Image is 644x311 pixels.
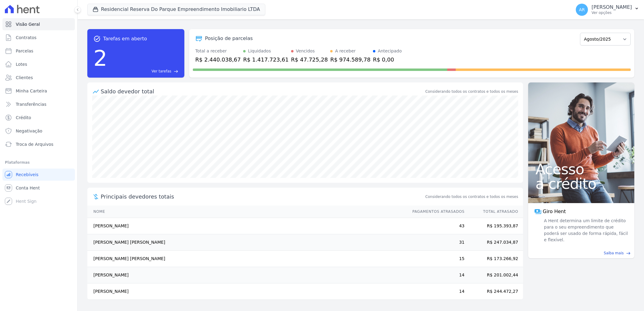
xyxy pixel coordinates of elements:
span: Negativação [16,128,42,134]
div: Vencidos [296,48,315,54]
a: Clientes [2,72,75,84]
p: [PERSON_NAME] [592,4,632,10]
div: R$ 0,00 [373,55,402,64]
div: R$ 2.440.038,67 [195,55,241,64]
td: 43 [407,218,465,234]
span: Saiba mais [604,250,624,256]
div: R$ 1.417.723,61 [243,55,289,64]
button: AR [PERSON_NAME] Ver opções [571,1,644,18]
span: Visão Geral [16,21,40,27]
a: Contratos [2,32,75,44]
span: Recebíveis [16,172,39,178]
td: [PERSON_NAME] [87,218,407,234]
a: Conta Hent [2,182,75,194]
button: Residencial Reserva Do Parque Empreendimento Imobiliario LTDA [87,4,265,15]
td: [PERSON_NAME] [87,283,407,300]
span: Principais devedores totais [101,192,424,201]
th: Nome [87,206,407,218]
td: 15 [407,251,465,267]
div: R$ 47.725,28 [291,55,328,64]
td: 14 [407,267,465,283]
div: Antecipado [378,48,402,54]
span: Troca de Arquivos [16,141,53,147]
td: 14 [407,283,465,300]
a: Recebíveis [2,169,75,181]
a: Transferências [2,98,75,110]
div: Posição de parcelas [205,35,253,42]
a: Visão Geral [2,18,75,30]
div: R$ 974.589,78 [330,55,371,64]
a: Troca de Arquivos [2,138,75,150]
span: Contratos [16,35,36,41]
span: Clientes [16,75,33,81]
span: Conta Hent [16,185,40,191]
div: Considerando todos os contratos e todos os meses [425,89,518,94]
span: a crédito [535,176,627,191]
div: Plataformas [5,159,72,166]
td: 31 [407,234,465,251]
a: Ver tarefas east [110,69,178,74]
div: Liquidados [248,48,271,54]
a: Minha Carteira [2,85,75,97]
span: Acesso [535,162,627,176]
td: R$ 201.002,44 [465,267,523,283]
td: [PERSON_NAME] [87,267,407,283]
div: Total a receber [195,48,241,54]
span: A Hent determina um limite de crédito para o seu empreendimento que poderá ser usado de forma ráp... [543,218,628,243]
a: Lotes [2,58,75,70]
span: Crédito [16,115,31,121]
th: Pagamentos Atrasados [407,206,465,218]
th: Total Atrasado [465,206,523,218]
div: 2 [93,42,107,74]
p: Ver opções [592,10,632,15]
a: Crédito [2,112,75,124]
span: Ver tarefas [152,69,171,74]
a: Parcelas [2,45,75,57]
span: Tarefas em aberto [103,35,147,42]
td: R$ 244.472,27 [465,283,523,300]
div: Saldo devedor total [101,87,424,95]
span: Lotes [16,61,27,67]
td: [PERSON_NAME] [PERSON_NAME] [87,234,407,251]
div: A receber [335,48,356,54]
span: task_alt [93,35,101,42]
span: Parcelas [16,48,33,54]
td: R$ 173.266,92 [465,251,523,267]
span: Considerando todos os contratos e todos os meses [425,194,518,199]
span: Giro Hent [543,208,566,215]
span: east [626,251,631,256]
span: Transferências [16,101,46,107]
span: Minha Carteira [16,88,47,94]
td: R$ 195.393,87 [465,218,523,234]
span: east [174,69,178,74]
td: [PERSON_NAME] [PERSON_NAME] [87,251,407,267]
a: Negativação [2,125,75,137]
td: R$ 247.034,87 [465,234,523,251]
a: Saiba mais east [532,250,631,256]
span: AR [579,8,585,12]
